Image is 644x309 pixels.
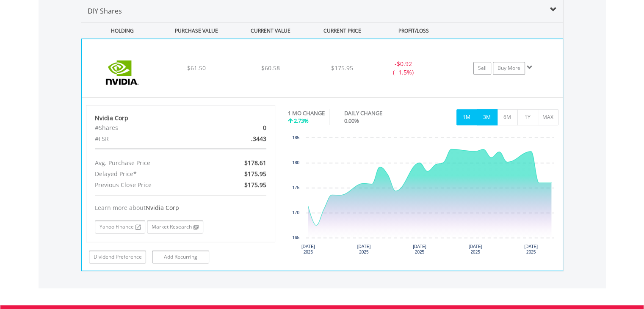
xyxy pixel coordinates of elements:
[292,210,299,215] text: 170
[95,204,267,212] div: Learn more about
[538,109,558,125] button: MAX
[88,157,211,168] div: Avg. Purchase Price
[292,160,299,165] text: 180
[244,170,266,178] span: $175.95
[331,64,353,72] span: $175.95
[88,122,211,133] div: #Shares
[288,133,558,260] svg: Interactive chart
[397,60,412,68] span: $0.92
[95,221,145,233] a: Yahoo Finance
[477,109,498,125] button: 3M
[152,251,209,263] a: Add Recurring
[473,62,491,74] a: Sell
[95,114,267,122] div: Nvidia Corp
[357,244,371,254] text: [DATE] 2025
[292,135,299,140] text: 185
[524,244,538,254] text: [DATE] 2025
[469,244,482,254] text: [DATE] 2025
[244,181,266,189] span: $175.95
[308,23,376,39] div: CURRENT PRICE
[517,109,538,125] button: 1Y
[456,109,477,125] button: 1M
[244,159,266,167] span: $178.61
[88,133,211,144] div: #FSR
[82,23,159,39] div: HOLDING
[88,179,211,190] div: Previous Close Price
[288,133,558,260] div: Chart. Highcharts interactive chart.
[344,109,412,117] div: DAILY CHANGE
[301,244,315,254] text: [DATE] 2025
[288,109,325,117] div: 1 MO CHANGE
[344,117,359,124] span: 0.00%
[292,185,299,190] text: 175
[294,117,309,124] span: 2.73%
[147,221,203,233] a: Market Research
[413,244,426,254] text: [DATE] 2025
[292,235,299,240] text: 165
[261,64,280,72] span: $60.58
[378,23,450,39] div: PROFIT/LOSS
[86,50,159,95] img: EQU.US.NVDA.png
[89,251,146,263] a: Dividend Preference
[187,64,206,72] span: $61.50
[497,109,518,125] button: 6M
[235,23,307,39] div: CURRENT VALUE
[146,204,179,212] span: Nvidia Corp
[211,122,273,133] div: 0
[88,168,211,179] div: Delayed Price*
[160,23,233,39] div: PURCHASE VALUE
[371,60,435,77] div: - (- 1.5%)
[88,6,122,16] span: DIY Shares
[493,62,525,74] a: Buy More
[211,133,273,144] div: .3443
